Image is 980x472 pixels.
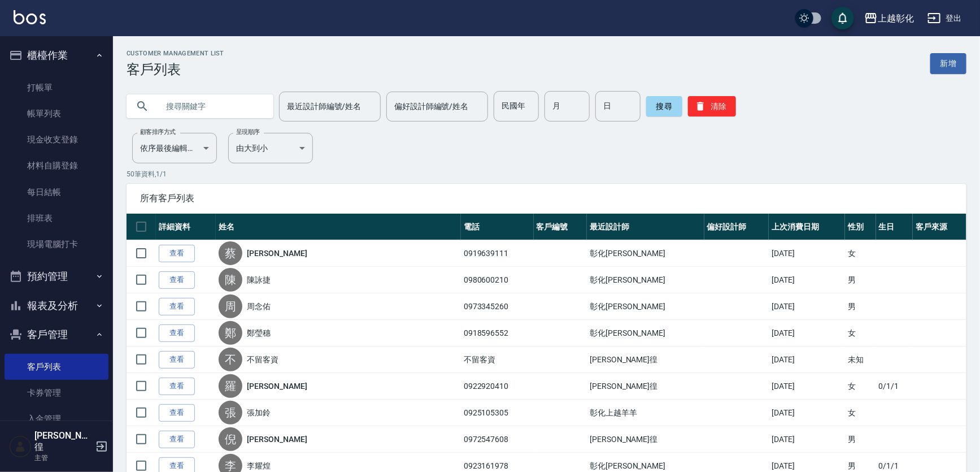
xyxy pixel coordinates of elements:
label: 呈現順序 [236,128,260,136]
th: 上次消費日期 [769,214,845,240]
td: [DATE] [769,426,845,453]
p: 50 筆資料, 1 / 1 [127,169,966,179]
td: 女 [845,240,876,267]
a: 查看 [159,271,195,289]
div: 上越彰化 [878,11,914,25]
div: 由大到小 [228,133,313,163]
a: [PERSON_NAME] [247,248,307,259]
th: 性別 [845,214,876,240]
td: 0925105305 [461,400,534,426]
th: 電話 [461,214,534,240]
a: 查看 [159,431,195,448]
a: 帳單列表 [5,101,108,127]
a: 李耀煌 [247,460,271,471]
a: 鄭瑩穗 [247,327,271,339]
a: [PERSON_NAME] [247,380,307,392]
th: 偏好設計師 [704,214,769,240]
div: 倪 [219,427,242,451]
td: 彰化[PERSON_NAME] [587,293,704,320]
label: 顧客排序方式 [140,128,176,136]
button: 櫃檯作業 [5,41,108,70]
button: save [831,7,854,29]
a: 查看 [159,404,195,422]
h3: 客戶列表 [127,62,224,77]
td: [PERSON_NAME]徨 [587,373,704,400]
td: [DATE] [769,267,845,293]
button: 搜尋 [646,96,682,116]
div: 周 [219,295,242,318]
a: 客戶列表 [5,354,108,380]
button: 預約管理 [5,262,108,291]
td: 彰化[PERSON_NAME] [587,240,704,267]
button: 登出 [923,8,966,29]
a: 新增 [930,53,966,74]
td: 不留客資 [461,347,534,373]
td: 0918596552 [461,320,534,347]
a: 卡券管理 [5,380,108,406]
input: 搜尋關鍵字 [158,91,264,122]
td: 女 [845,400,876,426]
button: 客戶管理 [5,320,108,349]
td: 0922920410 [461,373,534,400]
a: 查看 [159,351,195,369]
div: 陳 [219,268,242,292]
div: 張 [219,401,242,425]
td: 彰化[PERSON_NAME] [587,267,704,293]
a: 現場電腦打卡 [5,231,108,257]
td: 女 [845,373,876,400]
button: 上越彰化 [860,7,918,30]
td: [PERSON_NAME]徨 [587,426,704,453]
td: [DATE] [769,320,845,347]
td: 彰化[PERSON_NAME] [587,320,704,347]
td: [DATE] [769,293,845,320]
td: 0/1/1 [876,373,913,400]
img: Person [9,435,32,458]
h2: Customer Management List [127,50,224,57]
button: 清除 [688,96,736,116]
a: 打帳單 [5,75,108,101]
p: 主管 [34,453,92,463]
th: 姓名 [216,214,461,240]
a: 查看 [159,378,195,395]
td: [DATE] [769,373,845,400]
td: 男 [845,426,876,453]
a: 陳詠捷 [247,274,271,285]
a: 排班表 [5,205,108,231]
td: [DATE] [769,347,845,373]
td: 0972547608 [461,426,534,453]
a: 入金管理 [5,406,108,432]
td: 男 [845,293,876,320]
a: 查看 [159,324,195,342]
a: 現金收支登錄 [5,127,108,153]
button: 報表及分析 [5,291,108,321]
div: 蔡 [219,241,242,265]
td: 未知 [845,347,876,373]
a: 每日結帳 [5,179,108,205]
td: [PERSON_NAME]徨 [587,347,704,373]
a: 材料自購登錄 [5,153,108,179]
td: 0980600210 [461,267,534,293]
div: 鄭 [219,321,242,345]
td: 男 [845,267,876,293]
th: 客戶來源 [913,214,966,240]
div: 不 [219,348,242,371]
td: [DATE] [769,240,845,267]
td: 彰化上越羊羊 [587,400,704,426]
td: 0919639111 [461,240,534,267]
a: 查看 [159,298,195,315]
a: 不留客資 [247,354,278,365]
a: 張加鈴 [247,407,271,418]
td: [DATE] [769,400,845,426]
a: 查看 [159,245,195,262]
a: 周念佑 [247,301,271,312]
img: Logo [14,10,46,24]
td: 0973345260 [461,293,534,320]
span: 所有客戶列表 [140,193,953,204]
div: 依序最後編輯時間 [132,133,217,163]
td: 女 [845,320,876,347]
th: 詳細資料 [156,214,216,240]
h5: [PERSON_NAME]徨 [34,430,92,453]
div: 羅 [219,374,242,398]
th: 客戶編號 [534,214,587,240]
th: 最近設計師 [587,214,704,240]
